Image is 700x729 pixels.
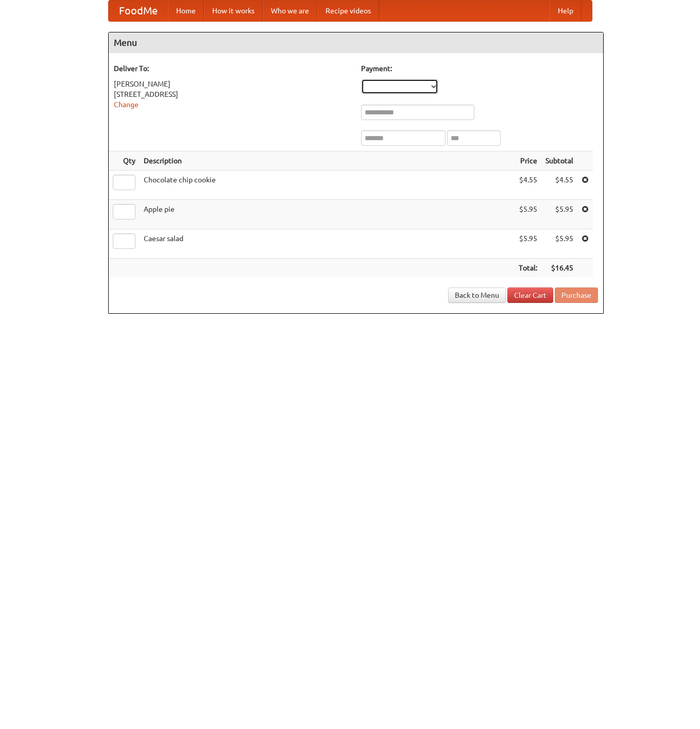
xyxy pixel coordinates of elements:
a: Who we are [263,1,317,21]
a: Clear Cart [507,287,553,303]
td: $5.95 [515,200,541,229]
h4: Menu [109,32,603,53]
a: Back to Menu [448,287,506,303]
a: Home [168,1,204,21]
th: Qty [109,151,140,171]
td: $5.95 [515,229,541,259]
td: $5.95 [541,229,577,259]
a: Help [550,1,582,21]
td: $4.55 [541,171,577,200]
th: $16.45 [541,259,577,278]
th: Description [140,151,515,171]
a: Recipe videos [317,1,379,21]
th: Total: [515,259,541,278]
button: Purchase [555,287,598,303]
td: $5.95 [541,200,577,229]
h5: Deliver To: [114,63,351,74]
th: Price [515,151,541,171]
td: $4.55 [515,171,541,200]
div: [PERSON_NAME] [114,79,351,89]
h5: Payment: [361,63,598,74]
th: Subtotal [541,151,577,171]
a: Change [114,100,139,109]
td: Caesar salad [140,229,515,259]
td: Chocolate chip cookie [140,171,515,200]
div: [STREET_ADDRESS] [114,89,351,99]
a: FoodMe [109,1,168,21]
a: How it works [204,1,263,21]
td: Apple pie [140,200,515,229]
